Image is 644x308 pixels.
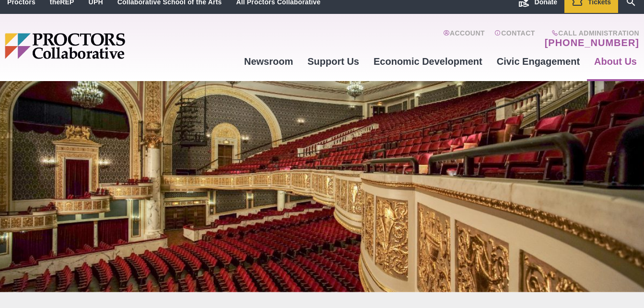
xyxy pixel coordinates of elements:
a: Economic Development [366,48,490,74]
span: Call Administration [542,29,639,37]
a: Contact [494,29,535,48]
img: Proctors logo [5,33,199,59]
a: [PHONE_NUMBER] [545,37,639,48]
a: Newsroom [237,48,300,74]
a: Civic Engagement [490,48,587,74]
a: About Us [587,48,644,74]
a: Support Us [300,48,366,74]
a: Account [443,29,485,48]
